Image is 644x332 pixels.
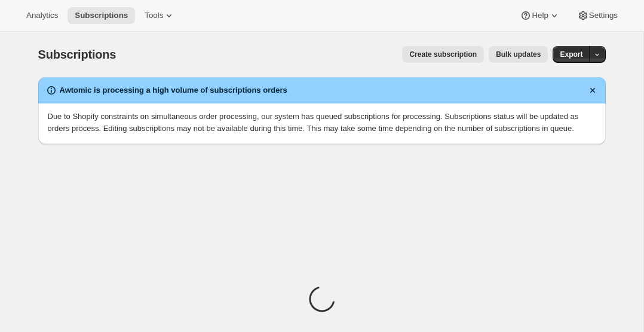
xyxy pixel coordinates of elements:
button: Dismiss notification [584,82,601,99]
span: Help [532,11,548,20]
span: Settings [589,11,618,20]
button: Settings [570,7,625,24]
span: Export [560,50,582,59]
button: Analytics [19,7,65,24]
span: Subscriptions [75,11,128,20]
button: Export [553,46,590,63]
span: Create subscription [409,50,477,59]
span: Tools [145,11,163,20]
button: Bulk updates [489,46,548,63]
span: Analytics [26,11,58,20]
span: Subscriptions [38,48,116,61]
button: Help [513,7,567,24]
button: Tools [137,7,182,24]
p: Due to Shopify constraints on simultaneous order processing, our system has queued subscriptions ... [48,111,596,135]
button: Create subscription [402,46,484,63]
button: Subscriptions [68,7,135,24]
span: Bulk updates [496,50,541,59]
h2: Awtomic is processing a high volume of subscriptions orders [60,84,287,96]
